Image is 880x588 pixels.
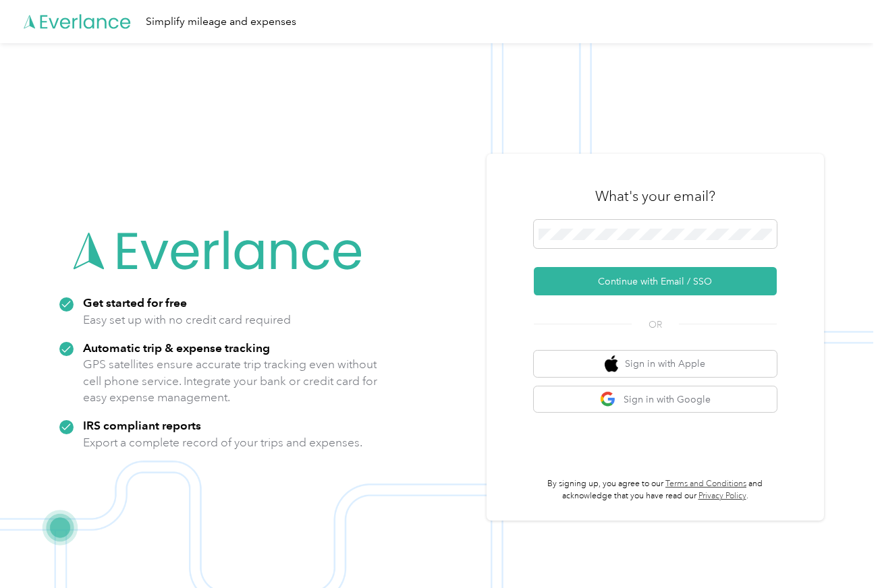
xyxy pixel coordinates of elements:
button: google logoSign in with Google [534,386,777,413]
div: Simplify mileage and expenses [146,13,296,30]
p: By signing up, you agree to our and acknowledge that you have read our . [534,478,777,502]
strong: Get started for free [83,295,187,310]
span: OR [632,318,679,332]
a: Privacy Policy [698,491,746,501]
p: GPS satellites ensure accurate trip tracking even without cell phone service. Integrate your bank... [83,356,378,406]
strong: IRS compliant reports [83,418,201,432]
p: Easy set up with no credit card required [83,312,291,328]
img: google logo [600,391,617,408]
button: Continue with Email / SSO [534,267,777,295]
h3: What's your email? [595,187,715,206]
strong: Automatic trip & expense tracking [83,341,270,355]
img: apple logo [605,355,618,372]
p: Export a complete record of your trips and expenses. [83,434,362,451]
a: Terms and Conditions [665,479,746,489]
button: apple logoSign in with Apple [534,351,777,377]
